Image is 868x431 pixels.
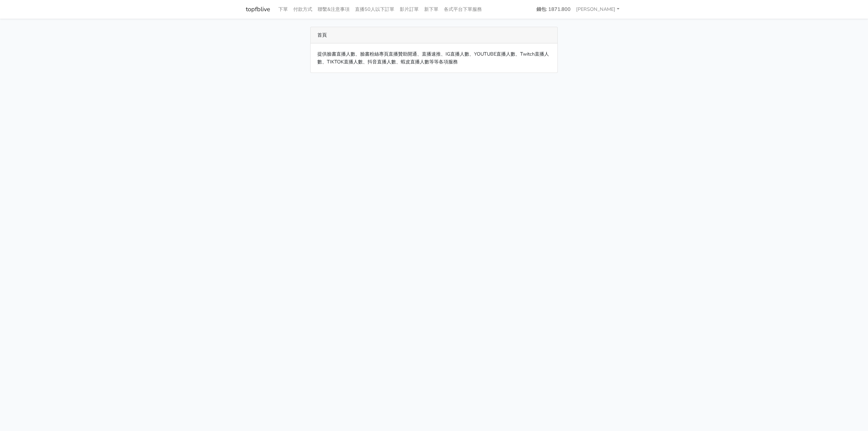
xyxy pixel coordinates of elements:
a: 影片訂單 [397,3,421,16]
a: 付款方式 [291,3,315,16]
a: [PERSON_NAME] [573,3,622,16]
a: 聯繫&注意事項 [315,3,352,16]
strong: 錢包: 1871.800 [536,6,571,13]
a: 直播50人以下訂單 [352,3,397,16]
div: 提供臉書直播人數、臉書粉絲專頁直播贊助開通、直播速推、IG直播人數、YOUTUBE直播人數、Twitch直播人數、TIKTOK直播人數、抖音直播人數、蝦皮直播人數等等各項服務 [311,43,557,73]
a: 錢包: 1871.800 [534,3,573,16]
a: topfblive [246,3,270,16]
a: 下單 [276,3,291,16]
a: 新下單 [421,3,441,16]
div: 首頁 [311,27,557,43]
a: 各式平台下單服務 [441,3,485,16]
